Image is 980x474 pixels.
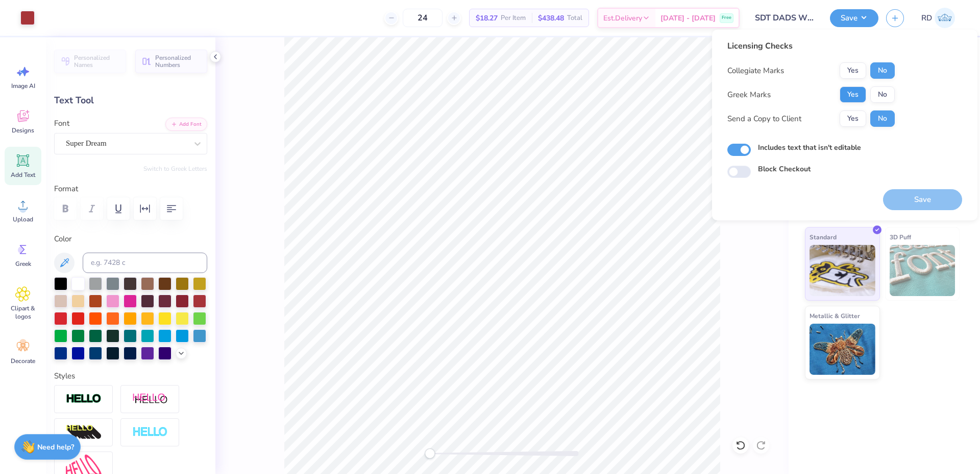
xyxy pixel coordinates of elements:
[143,165,207,173] button: Switch to Greek Letters
[890,232,911,242] span: 3D Puff
[501,13,526,24] span: Per Item
[54,183,207,195] label: Format
[11,82,35,90] span: Image AI
[54,94,207,107] div: Text Tool
[758,142,861,153] label: Includes text that isn't editable
[6,304,40,321] span: Clipart & logos
[603,13,642,24] span: Est. Delivery
[810,232,837,242] span: Standard
[476,13,498,24] span: $18.27
[83,253,207,273] input: e.g. 7428 c
[660,13,716,24] span: [DATE] - [DATE]
[727,89,771,101] div: Greek Marks
[425,448,435,459] div: Accessibility label
[870,86,895,103] button: No
[890,245,955,296] img: 3D Puff
[132,426,168,438] img: Negative Space
[810,245,875,296] img: Standard
[11,171,35,179] span: Add Text
[935,8,955,28] img: Rommel Del Rosario
[66,424,102,441] img: 3D Illusion
[54,118,69,129] label: Font
[135,50,207,73] button: Personalized Numbers
[74,54,120,69] span: Personalized Names
[11,357,35,365] span: Decorate
[830,9,878,27] button: Save
[870,110,895,127] button: No
[54,233,207,245] label: Color
[132,393,168,405] img: Shadow
[840,86,866,103] button: Yes
[12,126,34,134] span: Designs
[727,113,801,125] div: Send a Copy to Client
[66,393,102,405] img: Stroke
[567,13,582,24] span: Total
[403,9,443,27] input: – –
[727,65,784,77] div: Collegiate Marks
[870,62,895,79] button: No
[921,12,932,24] span: RD
[37,442,74,452] strong: Need help?
[917,8,960,28] a: RD
[747,8,822,28] input: Untitled Design
[810,324,875,375] img: Metallic & Glitter
[722,14,731,21] span: Free
[15,260,31,268] span: Greek
[54,50,126,73] button: Personalized Names
[54,370,75,382] label: Styles
[165,118,207,131] button: Add Font
[727,40,895,52] div: Licensing Checks
[840,110,866,127] button: Yes
[13,215,33,223] span: Upload
[840,62,866,79] button: Yes
[758,164,811,174] label: Block Checkout
[155,54,201,69] span: Personalized Numbers
[538,13,564,24] span: $438.48
[810,310,860,321] span: Metallic & Glitter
